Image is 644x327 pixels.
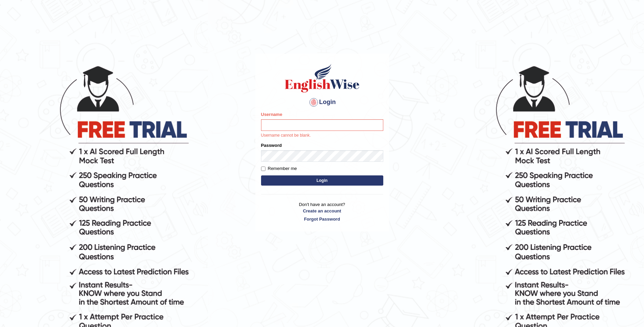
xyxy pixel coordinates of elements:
[261,142,282,149] label: Password
[261,111,282,118] label: Username
[261,165,297,172] label: Remember me
[261,175,383,186] button: Login
[261,167,265,171] input: Remember me
[261,216,383,222] a: Forgot Password
[261,201,383,222] p: Don't have an account?
[283,63,361,93] img: Logo of English Wise sign in for intelligent practice with AI
[261,208,383,214] a: Create an account
[261,97,383,108] h4: Login
[261,133,383,139] p: Username cannot be blank.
